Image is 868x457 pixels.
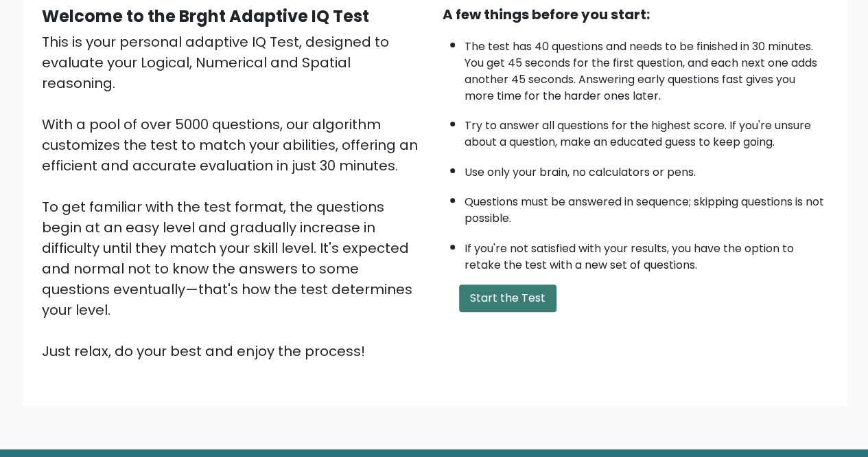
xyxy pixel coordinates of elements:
[465,187,827,227] li: Questions must be answered in sequence; skipping questions is not possible.
[42,5,369,27] b: Welcome to the Brght Adaptive IQ Test
[465,234,827,274] li: If you're not satisfied with your results, you have the option to retake the test with a new set ...
[465,32,827,104] li: The test has 40 questions and needs to be finished in 30 minutes. You get 45 seconds for the firs...
[465,111,827,151] li: Try to answer all questions for the highest score. If you're unsure about a question, make an edu...
[42,32,426,361] div: This is your personal adaptive IQ Test, designed to evaluate your Logical, Numerical and Spatial ...
[443,4,827,25] div: A few things before you start:
[465,157,827,181] li: Use only your brain, no calculators or pens.
[459,285,556,312] button: Start the Test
